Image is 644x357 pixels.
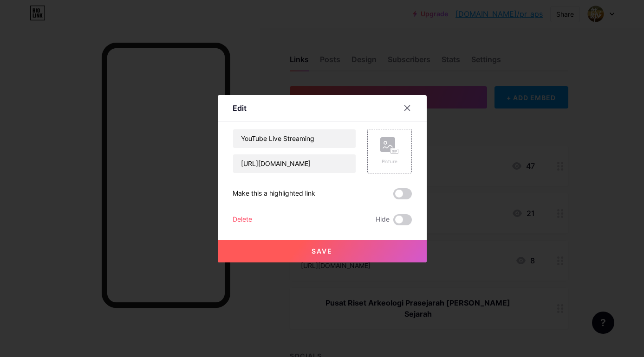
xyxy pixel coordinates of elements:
div: Edit [233,102,247,114]
button: Save [218,240,427,262]
span: Hide [376,214,390,225]
span: Save [312,247,332,255]
div: Picture [380,158,399,165]
div: Delete [233,214,252,225]
div: Make this a highlighted link [233,188,315,199]
input: Title [233,129,356,148]
input: URL [233,154,356,173]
